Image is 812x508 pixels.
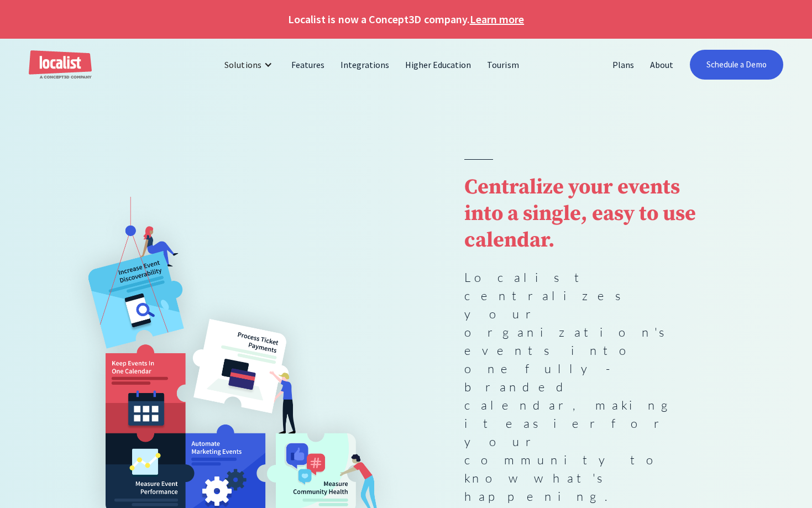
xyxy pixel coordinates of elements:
a: Integrations [333,51,397,78]
a: Features [284,51,333,78]
p: Localist centralizes your organization's events into one fully-branded calendar, making it easier... [464,268,696,505]
a: Higher Education [397,51,480,78]
a: Tourism [479,51,527,78]
a: Plans [605,51,642,78]
a: Schedule a Demo [690,50,783,80]
a: About [642,51,682,78]
div: Solutions [224,58,261,71]
a: Learn more [470,11,524,28]
div: Solutions [216,51,283,78]
strong: Centralize your events into a single, easy to use calendar. [464,174,696,254]
a: home [29,50,92,80]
